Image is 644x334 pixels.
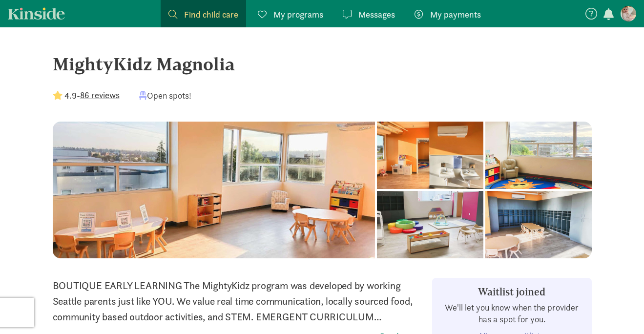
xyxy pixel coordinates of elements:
[184,8,238,21] span: Find child care
[64,90,77,101] strong: 4.9
[53,278,420,325] p: BOUTIQUE EARLY LEARNING The MightyKidz program was developed by working Seattle parents just like...
[273,8,323,21] span: My programs
[440,286,583,298] h3: Waitlist joined
[440,302,583,325] p: We'll let you know when the provider has a spot for you.
[8,7,65,20] a: Kinside
[80,88,120,102] button: 86 reviews
[358,8,395,21] span: Messages
[139,89,191,102] div: Open spots!
[53,89,120,102] div: -
[430,8,481,21] span: My payments
[53,51,592,77] div: MightyKidz Magnolia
